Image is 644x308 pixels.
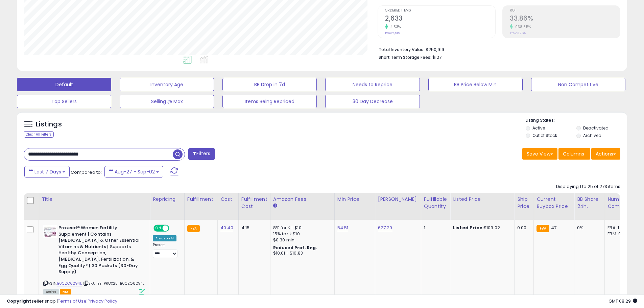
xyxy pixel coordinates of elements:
span: $127 [432,54,442,61]
span: ON [154,226,163,231]
button: BB Drop in 7d [222,78,317,91]
a: 54.51 [337,224,349,231]
div: 4.15 [241,225,265,231]
label: Out of Stock [532,133,557,138]
button: BB Price Below Min [428,78,523,91]
div: Preset: [153,243,179,258]
span: OFF [168,226,179,231]
div: $109.02 [453,225,509,231]
small: Prev: 2,519 [385,31,400,35]
button: Filters [188,148,215,160]
span: 47 [551,224,556,231]
a: Terms of Use [58,298,87,304]
button: Needs to Reprice [325,78,420,91]
button: Columns [558,148,590,160]
h2: 33.86% [510,15,620,24]
div: 0% [577,225,599,231]
label: Archived [583,133,601,138]
div: Num of Comp. [607,196,632,210]
div: 0.00 [517,225,528,231]
div: Ship Price [517,196,531,210]
a: 40.40 [220,224,233,231]
span: | SKU: BE-PROX25-B0CZQ6294L [83,281,145,286]
label: Active [532,125,545,131]
div: Fulfillable Quantity [424,196,447,210]
button: 30 Day Decrease [325,95,420,108]
div: FBM: 0 [607,231,630,237]
button: Top Sellers [17,95,111,108]
div: 1 [424,225,445,231]
button: Items Being Repriced [222,95,317,108]
div: $10.01 - $10.83 [273,251,329,256]
b: Reduced Prof. Rng. [273,245,317,251]
span: Ordered Items [385,9,495,13]
button: Default [17,78,111,91]
strong: Copyright [7,298,31,304]
button: Non Competitive [531,78,625,91]
div: 8% for <= $10 [273,225,329,231]
small: Prev: 3.26% [510,31,526,35]
label: Deactivated [583,125,609,131]
img: 41fxogLDIQL._SL40_.jpg [43,225,57,238]
div: seller snap | | [7,298,117,305]
b: Short Term Storage Fees: [379,54,431,60]
a: B0CZQ6294L [57,281,82,286]
div: FBA: 1 [607,225,630,231]
span: Compared to: [71,169,102,175]
b: Proxeed® Women Fertility Supplement | Contains [MEDICAL_DATA] & Other Essential Vitamins & Nutrie... [58,225,141,277]
h2: 2,633 [385,15,495,24]
div: [PERSON_NAME] [378,196,418,203]
small: 938.65% [513,24,531,29]
small: 4.53% [388,24,401,29]
span: 2025-09-10 08:29 GMT [609,298,637,304]
li: $250,919 [379,45,615,53]
button: Last 7 Days [24,166,70,177]
button: Aug-27 - Sep-02 [104,166,163,177]
small: Amazon Fees. [273,203,277,209]
small: FBA [187,225,200,232]
b: Listed Price: [453,224,484,231]
div: Repricing [153,196,182,203]
button: Selling @ Max [120,95,214,108]
div: $0.30 min [273,237,329,243]
button: Inventory Age [120,78,214,91]
div: Fulfillment Cost [241,196,267,210]
div: Current Buybox Price [536,196,571,210]
div: Title [42,196,147,203]
div: Listed Price [453,196,511,203]
small: FBA [536,225,549,232]
div: Amazon Fees [273,196,332,203]
div: Amazon AI [153,235,176,241]
span: Columns [563,150,584,157]
div: BB Share 24h. [577,196,602,210]
button: Save View [522,148,557,160]
div: Min Price [337,196,372,203]
div: Clear All Filters [24,131,54,138]
div: Fulfillment [187,196,215,203]
div: Displaying 1 to 25 of 273 items [556,184,620,190]
div: 15% for > $10 [273,231,329,237]
a: Privacy Policy [88,298,117,304]
b: Total Inventory Value: [379,47,425,52]
button: Actions [591,148,620,160]
span: Last 7 Days [34,168,61,175]
span: Aug-27 - Sep-02 [115,168,155,175]
p: Listing States: [526,117,627,124]
span: ROI [510,9,620,13]
h5: Listings [36,120,62,129]
a: 627.29 [378,224,392,231]
div: Cost [220,196,236,203]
